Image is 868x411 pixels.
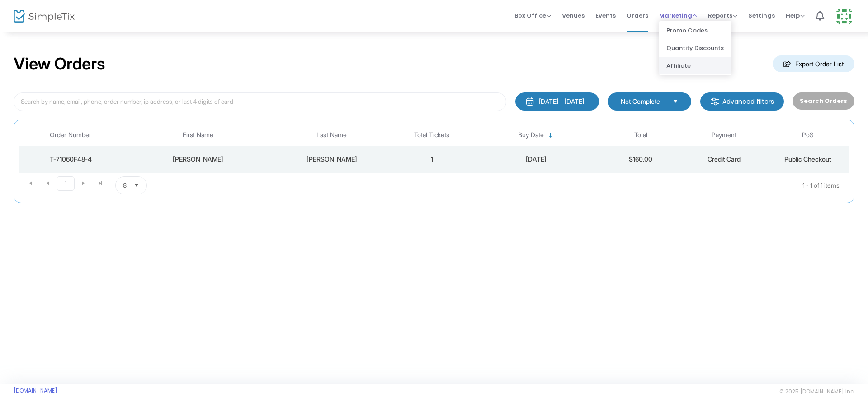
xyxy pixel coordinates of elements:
li: Affiliate [659,57,731,74]
span: Payment [712,131,736,139]
div: [DATE] - [DATE] [539,97,584,106]
span: PoS [802,131,814,139]
th: Total Tickets [390,125,474,146]
button: Select [669,97,682,106]
span: Events [595,4,616,27]
div: Errol [125,155,271,164]
td: 1 [390,146,474,173]
th: Total [599,125,683,146]
span: Venues [562,4,585,27]
span: Buy Date [518,131,544,139]
li: Quantity Discounts [659,39,731,57]
span: Not Complete [621,97,665,106]
td: $160.00 [599,146,683,173]
div: Smith [275,155,388,164]
span: © 2025 [DOMAIN_NAME] Inc. [779,388,854,395]
li: Promo Codes [659,22,731,39]
span: Order Number [50,131,91,139]
button: [DATE] - [DATE] [515,92,599,111]
span: Public Checkout [784,155,831,163]
div: T-71060F48-4 [21,155,121,164]
m-button: Advanced filters [700,92,784,111]
span: Page 1 [57,176,75,191]
kendo-pager-info: 1 - 1 of 1 items [237,176,840,194]
div: Data table [19,125,849,173]
button: Select [130,177,143,194]
a: [DOMAIN_NAME] [14,387,57,394]
span: Marketing [659,11,697,20]
h2: View Orders [14,54,105,74]
img: monthly [525,97,534,106]
span: 8 [123,181,127,190]
span: First Name [183,131,213,139]
div: 9/2/2025 [476,155,597,164]
span: Sortable [547,132,554,139]
span: Help [786,11,805,20]
m-button: Export Order List [773,55,854,72]
span: Box Office [514,11,551,20]
input: Search by name, email, phone, order number, ip address, or last 4 digits of card [14,92,506,111]
span: Credit Card [708,155,741,163]
span: Last Name [316,131,347,139]
span: Settings [748,4,775,27]
span: Orders [627,4,648,27]
span: Reports [708,11,737,20]
img: filter [710,97,719,106]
